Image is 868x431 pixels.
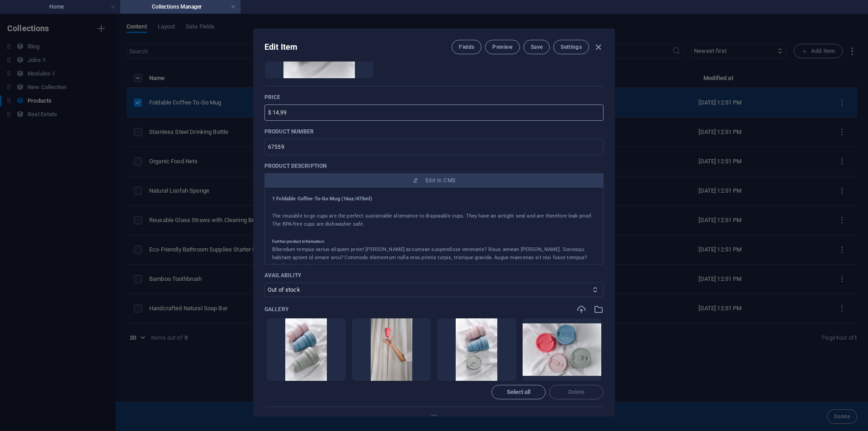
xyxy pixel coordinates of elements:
h4: 1 Foldable Coffee-To-Go Mug (16oz/475ml) [272,195,596,203]
p: Product description [264,162,604,170]
img: prod_8_3.jpg [456,318,497,381]
li: prod_8_4.jpg [522,318,602,381]
button: Edit in CMS [264,173,604,188]
p: Gallery [264,306,288,313]
img: prod_8_4.jpg [523,323,602,376]
li: prod_8_2.jpg [352,318,432,381]
button: Fields [452,40,481,54]
h5: Further product information: [272,237,596,246]
h2: Edit Item [264,42,297,52]
img: prod_8_2.jpg [371,318,412,381]
h4: Collections Manager [120,2,241,12]
p: The reusable to-go cups are the perfect sustainable alternative to disposable cups. They have an ... [272,212,596,228]
p: Price [264,94,604,101]
i: Select from file manager or stock photos [594,304,604,314]
span: Save [531,43,542,51]
p: Availability [264,272,604,279]
span: Edit in CMS [425,177,455,184]
span: Select all [507,389,531,395]
button: Preview [485,40,519,54]
span: Fields [459,43,474,51]
button: Select all [491,385,546,399]
li: prod_8_1.jpg [266,318,346,381]
p: Product number [264,128,604,135]
li: prod_8_3.jpg [437,318,517,381]
button: Add Field [429,414,439,425]
button: Settings [553,40,589,54]
div: Bibendum tempus varius aliquam proin! [PERSON_NAME] accumsan suspendisse venenatis? Risus aenean ... [272,246,596,270]
input: 0 [264,139,604,155]
img: prod_8_1.jpg [285,318,327,381]
span: Preview [492,43,512,51]
span: Settings [561,43,582,51]
button: Save [524,40,550,54]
